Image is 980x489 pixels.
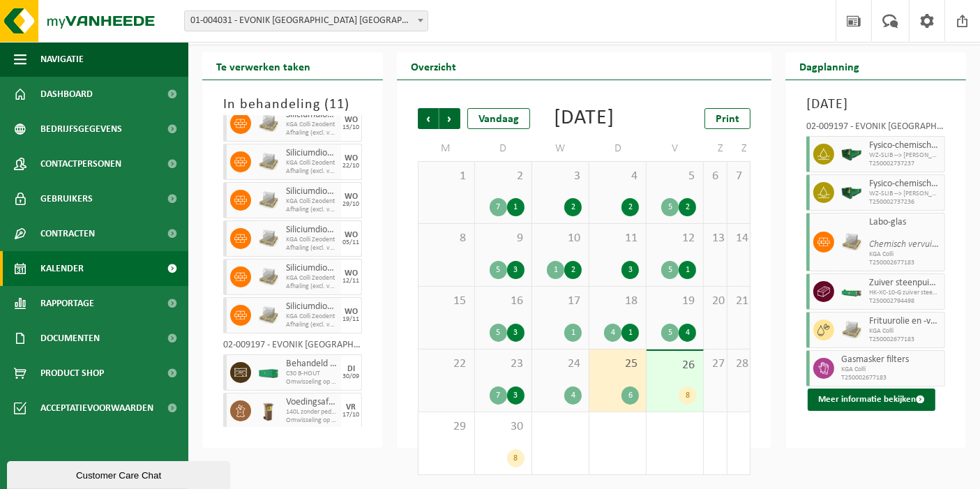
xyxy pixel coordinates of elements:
[258,151,279,172] img: LP-PA-00000-WDN-11
[679,198,696,216] div: 2
[490,198,507,216] div: 7
[286,397,338,408] span: Voedingsafval, bevat producten van dierlijke oorsprong, onverpakt, categorie 3
[654,358,696,373] span: 26
[539,169,582,184] span: 3
[841,319,862,340] img: LP-PA-00000-WDN-11
[258,113,279,134] img: LP-PA-00000-WDN-11
[539,294,582,309] span: 17
[286,121,338,129] span: KGA Colli Zeodent
[654,231,696,246] span: 12
[869,217,941,228] span: Labo-glas
[589,136,647,161] td: D
[679,324,696,342] div: 4
[679,261,696,279] div: 1
[418,136,475,161] td: M
[490,261,507,279] div: 5
[532,136,589,161] td: W
[258,368,279,378] img: HK-XC-30-GN-00
[425,169,467,184] span: 1
[621,261,639,279] div: 3
[507,449,525,467] div: 8
[564,198,582,216] div: 2
[841,144,862,165] img: HK-XS-16-GN-00
[286,263,338,274] span: Siliciumdioxide
[345,116,358,124] div: WO
[596,169,639,184] span: 4
[661,198,679,216] div: 5
[596,356,639,372] span: 25
[286,244,338,253] span: Afhaling (excl. voorrijkost)
[785,52,873,80] h2: Dagplanning
[286,197,338,206] span: KGA Colli Zeodent
[40,112,122,146] span: Bedrijfsgegevens
[734,231,743,246] span: 14
[482,356,525,372] span: 23
[286,416,338,425] span: Omwisseling op vaste frequentie (incl. verwerking)
[661,324,679,342] div: 5
[345,269,358,278] div: WO
[439,108,460,129] span: Volgende
[869,198,941,206] span: T250002737236
[286,301,338,313] span: Siliciumdioxide
[40,42,84,77] span: Navigatie
[286,167,338,176] span: Afhaling (excl. voorrijkost)
[329,98,345,112] span: 11
[425,419,467,435] span: 29
[418,108,439,129] span: Vorige
[806,94,945,115] h3: [DATE]
[704,136,727,161] td: Z
[507,386,525,405] div: 3
[397,52,470,80] h2: Overzicht
[40,181,93,216] span: Gebruikers
[286,159,338,167] span: KGA Colli Zeodent
[654,294,696,309] span: 19
[286,370,338,378] span: C30 B-HOUT
[716,114,739,125] span: Print
[185,11,428,31] span: 01-004031 - EVONIK ANTWERPEN NV - ANTWERPEN
[679,386,696,405] div: 8
[40,391,153,426] span: Acceptatievoorwaarden
[482,419,525,435] span: 30
[258,190,279,211] img: LP-PA-00000-WDN-11
[661,261,679,279] div: 5
[7,458,233,489] iframe: chat widget
[345,193,358,201] div: WO
[711,231,719,246] span: 13
[490,324,507,342] div: 5
[342,124,359,131] div: 15/10
[621,324,639,342] div: 1
[482,231,525,246] span: 9
[286,408,338,416] span: 140L zonder pedaal - wissel
[286,321,338,329] span: Afhaling (excl. voorrijkost)
[507,261,525,279] div: 3
[40,216,95,251] span: Contracten
[345,231,358,239] div: WO
[40,77,93,112] span: Dashboard
[286,129,338,137] span: Afhaling (excl. voorrijkost)
[286,283,338,291] span: Afhaling (excl. voorrijkost)
[704,108,751,129] a: Print
[342,163,359,170] div: 22/10
[604,324,621,342] div: 4
[841,354,941,366] span: Gasmasker filters
[286,274,338,283] span: KGA Colli Zeodent
[728,136,751,161] td: Z
[869,259,941,267] span: T250002677183
[564,261,582,279] div: 2
[223,94,362,115] h3: In behandeling ( )
[841,182,862,203] img: HK-XS-16-GN-00
[841,232,862,253] img: LP-PA-00000-WDN-11
[711,169,719,184] span: 6
[564,324,582,342] div: 1
[425,231,467,246] span: 8
[869,327,941,336] span: KGA Colli
[808,389,935,411] button: Meer informatie bekijken
[258,305,279,326] img: LP-PA-00000-WDN-11
[286,186,338,197] span: Siliciumdioxide
[869,289,941,297] span: HK-XC-10-G zuiver steenpuin (HMRP)
[554,108,615,129] div: [DATE]
[841,366,941,374] span: KGA Colli
[286,313,338,321] span: KGA Colli Zeodent
[425,294,467,309] span: 15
